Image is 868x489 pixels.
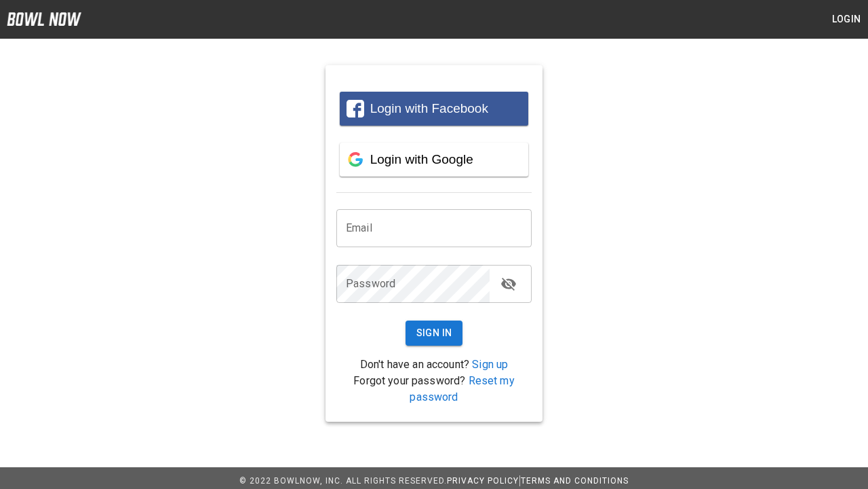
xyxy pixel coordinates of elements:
[472,358,508,371] a: Sign up
[340,92,528,126] button: Login with Facebook
[447,476,519,486] a: Privacy Policy
[406,321,463,346] button: Sign In
[370,101,488,115] span: Login with Facebook
[336,373,532,405] p: Forgot your password?
[239,476,447,486] span: © 2022 BowlNow, Inc. All Rights Reserved.
[370,152,473,166] span: Login with Google
[336,357,532,373] p: Don't have an account?
[7,12,81,26] img: logo
[410,374,514,403] a: Reset my password
[495,270,522,297] button: toggle password visibility
[340,143,528,177] button: Login with Google
[521,476,629,486] a: Terms and Conditions
[825,7,868,32] button: Login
